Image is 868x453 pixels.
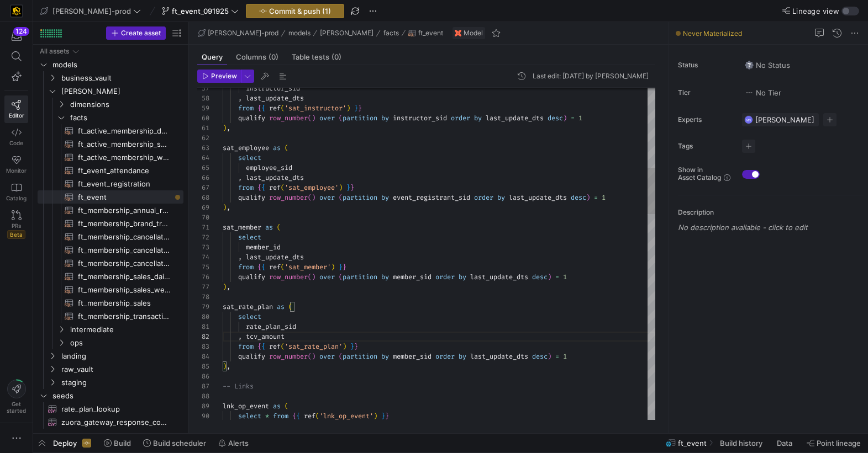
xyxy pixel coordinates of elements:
span: 'sat_member' [285,263,331,271]
span: ( [308,273,312,281]
a: Monitor [4,151,28,178]
span: Build history [720,439,762,447]
span: by [381,273,389,281]
span: , [227,124,230,132]
div: Press SPACE to select this row. [38,190,183,204]
div: 124 [13,27,29,36]
span: ( [281,104,285,113]
span: qualify [238,193,265,202]
span: ft_active_membership_weekly_forecast​​​​​​​​​​ [78,151,171,164]
span: from [238,183,254,192]
button: No tierNo Tier [742,86,784,100]
div: 63 [197,143,209,153]
span: desc [532,273,548,281]
span: Build scheduler [153,439,206,447]
div: 81 [197,322,209,332]
span: select [238,233,261,242]
div: 68 [197,193,209,202]
span: ( [288,302,292,311]
span: ft_membership_cancellations_daily_forecast​​​​​​​​​​ [78,231,171,243]
div: 66 [197,173,209,183]
button: models [286,26,313,40]
span: Beta [7,230,25,239]
span: rate_plan_lookup​​​​​​ [61,403,171,415]
a: ft_membership_cancellations_daily_forecast​​​​​​​​​​ [38,230,183,243]
div: Last edit: [DATE] by [PERSON_NAME] [533,72,649,80]
span: over [319,352,335,361]
span: } [346,183,350,192]
div: 80 [197,312,209,322]
span: ft_membership_cancellations_weekly_forecast​​​​​​​​​​ [78,244,171,257]
div: Press SPACE to select this row. [38,296,183,310]
span: [PERSON_NAME] [61,85,182,98]
span: from [238,263,254,271]
span: by [459,273,466,281]
span: event_registrant_sid [393,193,470,202]
span: Preview [211,72,237,80]
span: partition [343,352,377,361]
span: landing [61,350,182,363]
button: Alerts [213,434,254,452]
img: No status [745,61,754,70]
a: ft_membership_brand_transfer​​​​​​​​​​ [38,217,183,230]
span: = [555,273,559,281]
span: desc [532,352,548,361]
span: Status [678,61,733,69]
span: 'sat_rate_plan' [285,342,343,351]
span: ft_membership_sales_weekly_forecast​​​​​​​​​​ [78,284,171,296]
span: facts [383,29,399,37]
span: as [265,223,273,232]
span: 1 [578,114,582,122]
a: PRsBeta [4,206,28,243]
img: No tier [745,88,754,97]
span: [PERSON_NAME]-prod [52,7,131,15]
span: ) [312,352,315,361]
div: 70 [197,212,209,222]
div: Press SPACE to select this row. [38,164,183,177]
div: Press SPACE to select this row. [38,243,183,257]
span: ) [339,183,343,192]
span: as [277,302,285,311]
span: sat_employee [223,143,269,152]
span: desc [548,114,563,122]
span: row_number [269,193,308,202]
span: 1 [602,193,606,202]
button: ft_event_091925 [159,4,241,18]
span: } [358,104,362,113]
span: { [257,104,261,113]
span: PRs [12,222,21,229]
button: Point lineage [802,434,866,452]
span: ) [586,193,590,202]
span: ( [339,352,343,361]
span: { [257,342,261,351]
span: , [238,173,242,182]
span: Get started [7,401,26,414]
span: ( [281,342,285,351]
span: ) [548,352,551,361]
span: as [273,143,281,152]
a: https://storage.googleapis.com/y42-prod-data-exchange/images/uAsz27BndGEK0hZWDFeOjoxA7jCwgK9jE472... [4,2,28,20]
a: ft_event​​​​​​​​​​ [38,190,183,204]
span: , [227,283,230,291]
span: { [261,263,265,271]
span: Lineage view [792,7,839,15]
button: [PERSON_NAME] [317,26,376,40]
span: from [238,104,254,113]
div: Press SPACE to select this row. [38,283,183,296]
div: 65 [197,163,209,173]
span: ) [312,114,315,122]
span: ( [308,352,312,361]
span: partition [343,193,377,202]
span: raw_vault [61,363,182,376]
span: Commit & push (1) [269,7,331,15]
span: ( [281,183,285,192]
img: https://storage.googleapis.com/y42-prod-data-exchange/images/uAsz27BndGEK0hZWDFeOjoxA7jCwgK9jE472... [11,6,22,17]
div: Press SPACE to select this row. [38,323,183,336]
span: ft_event​​​​​​​​​​ [78,191,171,204]
span: last_update_dts [470,352,528,361]
span: ( [285,143,288,152]
div: 76 [197,272,209,282]
p: Description [678,209,864,216]
span: [PERSON_NAME] [320,29,373,37]
span: ) [223,124,227,132]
